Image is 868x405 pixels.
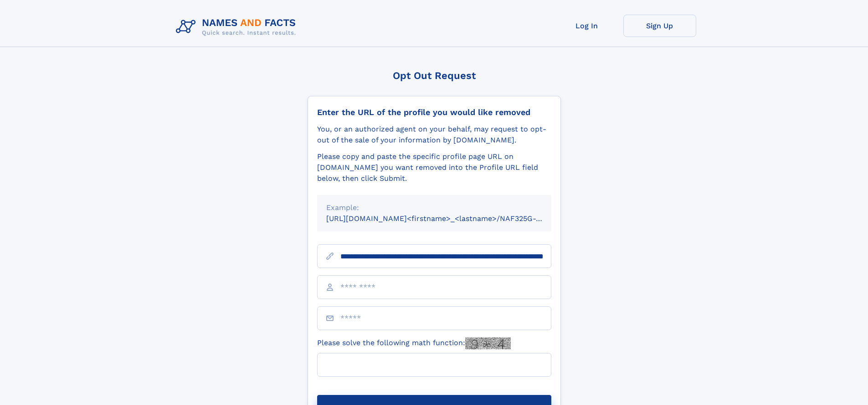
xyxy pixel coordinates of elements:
[172,15,303,39] img: Logo Names and Facts
[317,337,511,349] label: Please solve the following math function:
[317,151,551,184] div: Please copy and paste the specific profile page URL on [DOMAIN_NAME] you want removed into the Pr...
[317,107,551,117] div: Enter the URL of the profile you would like removed
[308,70,561,81] div: Opt Out Request
[317,124,551,146] div: You, or an authorized agent on your behalf, may request to opt-out of the sale of your informatio...
[326,202,542,213] div: Example:
[550,15,623,37] a: Log In
[623,15,696,37] a: Sign Up
[326,214,569,223] small: [URL][DOMAIN_NAME]<firstname>_<lastname>/NAF325G-xxxxxxxx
